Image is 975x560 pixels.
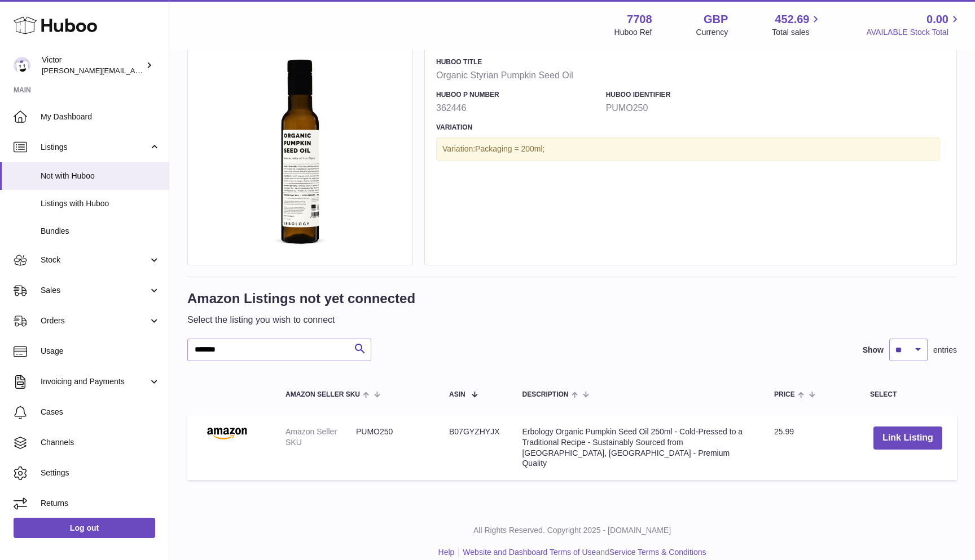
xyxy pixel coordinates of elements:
p: Select the listing you wish to connect [187,314,415,326]
a: Website and Dashboard Terms of Use [463,548,596,557]
span: Listings [41,142,148,153]
span: Packaging = 200ml; [475,144,544,153]
span: My Dashboard [41,112,160,122]
span: ASIN [449,391,465,398]
span: Amazon Seller SKU [286,391,360,398]
td: Erbology Organic Pumpkin Seed Oil 250ml - Cold-Pressed to a Traditional Recipe - Sustainably Sour... [511,415,763,481]
span: Bundles [41,226,160,237]
a: 452.69 Total sales [772,12,822,38]
span: Listings with Huboo [41,198,160,209]
img: Erbology Organic Pumpkin Seed Oil 250ml - Cold-Pressed to a Traditional Recipe - Sustainably Sour... [199,426,255,440]
span: Usage [41,346,160,357]
h4: Huboo Identifier [606,90,770,99]
h4: Variation [436,123,939,132]
span: Stock [41,255,148,265]
h4: Huboo P number [436,90,600,99]
span: Not with Huboo [41,171,160,181]
img: victor@erbology.co [14,57,30,74]
div: Select [870,391,946,398]
span: Cases [41,407,160,417]
li: and [459,547,706,558]
h1: Amazon Listings not yet connected [187,290,415,308]
span: 452.69 [775,12,809,27]
a: Service Terms & Conditions [609,548,706,557]
h4: Huboo Title [436,57,939,66]
span: 0.00 [926,12,948,27]
td: B07GYZHYJX [438,415,511,481]
span: 25.99 [774,427,794,436]
strong: 7708 [627,12,652,27]
span: [PERSON_NAME][EMAIL_ADDRESS][DOMAIN_NAME] [42,66,226,75]
strong: Organic Styrian Pumpkin Seed Oil [436,69,939,82]
a: Log out [14,518,155,538]
dt: Amazon Seller SKU [286,426,356,448]
span: Sales [41,285,148,296]
span: Price [774,391,795,398]
div: Currency [696,27,728,38]
span: Returns [41,498,160,509]
img: Organic Styrian Pumpkin Seed Oil [199,52,401,254]
strong: GBP [704,12,728,27]
span: Channels [41,437,160,448]
a: Help [438,548,455,557]
a: 0.00 AVAILABLE Stock Total [866,12,961,38]
button: Link Listing [873,426,942,450]
div: Huboo Ref [614,27,652,38]
span: Orders [41,315,148,326]
span: entries [933,345,957,355]
dd: PUMO250 [356,426,427,448]
span: Invoicing and Payments [41,376,148,387]
strong: PUMO250 [606,102,770,114]
strong: 362446 [436,102,600,114]
label: Show [863,345,884,355]
span: Description [522,391,568,398]
div: Variation: [436,137,939,161]
div: Victor [42,55,143,76]
span: AVAILABLE Stock Total [866,27,961,38]
span: Settings [41,468,160,478]
span: Total sales [772,27,822,38]
p: All Rights Reserved. Copyright 2025 - [DOMAIN_NAME] [178,525,966,536]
